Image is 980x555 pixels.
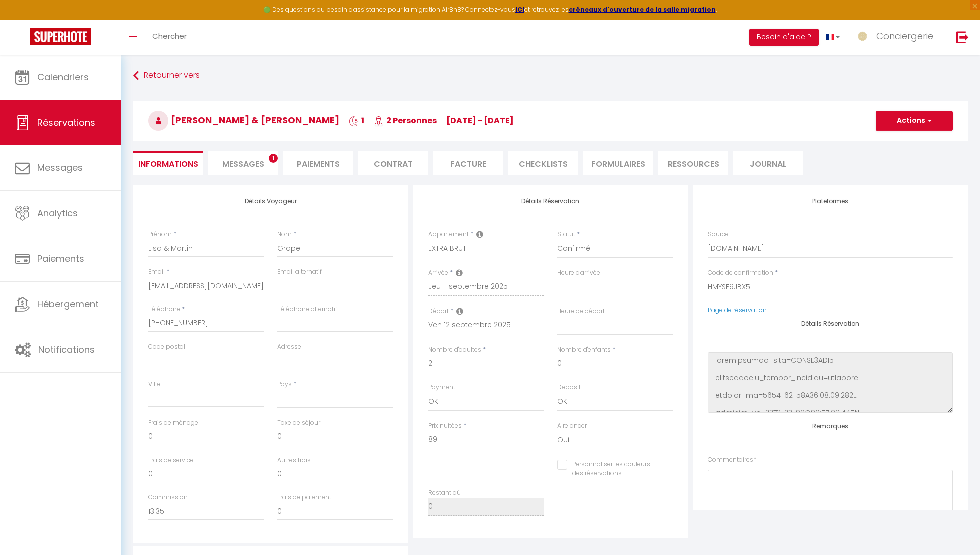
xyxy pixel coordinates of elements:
[145,20,194,55] a: Chercher
[148,418,198,428] label: Frais de ménage
[148,342,185,352] label: Code postal
[876,111,953,131] button: Actions
[557,421,587,431] label: A relancer
[708,230,729,239] label: Source
[446,115,514,126] span: [DATE] - [DATE]
[133,151,203,175] li: Informations
[37,71,89,83] span: Calendriers
[148,380,160,389] label: Ville
[37,252,84,265] span: Paiements
[148,230,172,239] label: Prénom
[708,320,953,327] h4: Détails Réservation
[277,342,301,352] label: Adresse
[277,456,311,465] label: Autres frais
[749,29,819,46] button: Besoin d'aide ?
[708,306,767,314] a: Page de réservation
[428,383,455,392] label: Payment
[557,345,611,355] label: Nombre d'enfants
[515,5,524,14] a: ICI
[37,116,95,129] span: Réservations
[277,230,292,239] label: Nom
[358,151,428,175] li: Contrat
[708,455,756,465] label: Commentaires
[433,151,503,175] li: Facture
[152,31,187,41] span: Chercher
[37,207,78,219] span: Analytics
[269,154,278,163] span: 1
[148,305,180,314] label: Téléphone
[956,31,969,43] img: logout
[148,493,188,502] label: Commission
[428,488,461,498] label: Restant dû
[428,198,673,205] h4: Détails Réservation
[37,161,83,174] span: Messages
[30,28,91,45] img: Super Booking
[222,158,264,170] span: Messages
[557,268,600,278] label: Heure d'arrivée
[428,268,448,278] label: Arrivée
[428,230,469,239] label: Appartement
[277,493,331,502] label: Frais de paiement
[557,383,581,392] label: Deposit
[349,115,364,126] span: 1
[658,151,728,175] li: Ressources
[148,267,165,277] label: Email
[428,307,449,316] label: Départ
[583,151,653,175] li: FORMULAIRES
[374,115,437,126] span: 2 Personnes
[847,20,946,55] a: ... Conciergerie
[277,418,320,428] label: Taxe de séjour
[557,230,575,239] label: Statut
[277,305,337,314] label: Téléphone alternatif
[133,67,968,85] a: Retourner vers
[277,267,322,277] label: Email alternatif
[428,345,481,355] label: Nombre d'adultes
[569,5,716,14] a: créneaux d'ouverture de la salle migration
[708,198,953,205] h4: Plateformes
[148,456,194,465] label: Frais de service
[937,510,972,547] iframe: Chat
[508,151,578,175] li: CHECKLISTS
[557,307,605,316] label: Heure de départ
[277,380,292,389] label: Pays
[733,151,803,175] li: Journal
[428,421,462,431] label: Prix nuitées
[37,298,99,310] span: Hébergement
[708,423,953,430] h4: Remarques
[855,29,870,44] img: ...
[283,151,353,175] li: Paiements
[876,30,933,42] span: Conciergerie
[8,4,38,34] button: Ouvrir le widget de chat LiveChat
[148,198,393,205] h4: Détails Voyageur
[38,343,95,356] span: Notifications
[148,114,339,126] span: [PERSON_NAME] & [PERSON_NAME]
[708,268,773,278] label: Code de confirmation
